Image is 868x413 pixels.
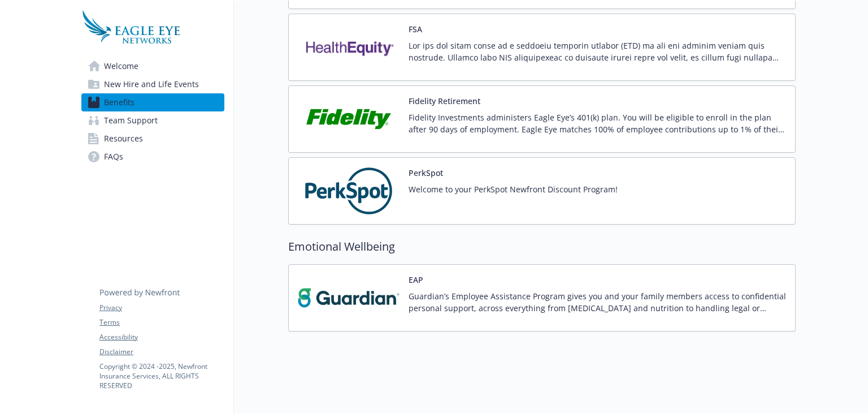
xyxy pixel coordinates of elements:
img: Health Equity carrier logo [298,23,400,71]
p: Guardian’s Employee Assistance Program gives you and your family members access to confidential p... [409,290,786,314]
a: Team Support [81,111,224,130]
p: Welcome to your PerkSpot Newfront Discount Program! [409,183,618,195]
button: FSA [409,23,422,35]
a: Privacy [99,303,224,313]
a: Resources [81,130,224,148]
a: Disclaimer [99,347,224,357]
p: Fidelity Investments administers Eagle Eye’s 401(k) plan. You will be eligible to enroll in the p... [409,111,786,135]
p: Copyright © 2024 - 2025 , Newfront Insurance Services, ALL RIGHTS RESERVED [99,362,224,390]
a: Benefits [81,93,224,111]
img: Guardian carrier logo [298,274,400,322]
button: PerkSpot [409,167,443,179]
a: New Hire and Life Events [81,75,224,93]
img: PerkSpot carrier logo [298,167,400,215]
button: Fidelity Retirement [409,95,480,107]
button: EAP [409,274,423,286]
a: Welcome [81,57,224,75]
span: New Hire and Life Events [104,75,199,93]
img: Fidelity Investments carrier logo [298,95,400,143]
span: Team Support [104,111,158,130]
h2: Emotional Wellbeing [288,238,796,255]
span: Benefits [104,93,134,111]
span: Welcome [104,57,138,75]
a: Accessibility [99,332,224,342]
span: FAQs [104,148,123,166]
span: Resources [104,130,143,148]
a: FAQs [81,148,224,166]
a: Terms [99,317,224,328]
p: Lor ips dol sitam conse ad e seddoeiu temporin utlabor (ETD) ma ali eni adminim veniam quis nostr... [409,40,786,63]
